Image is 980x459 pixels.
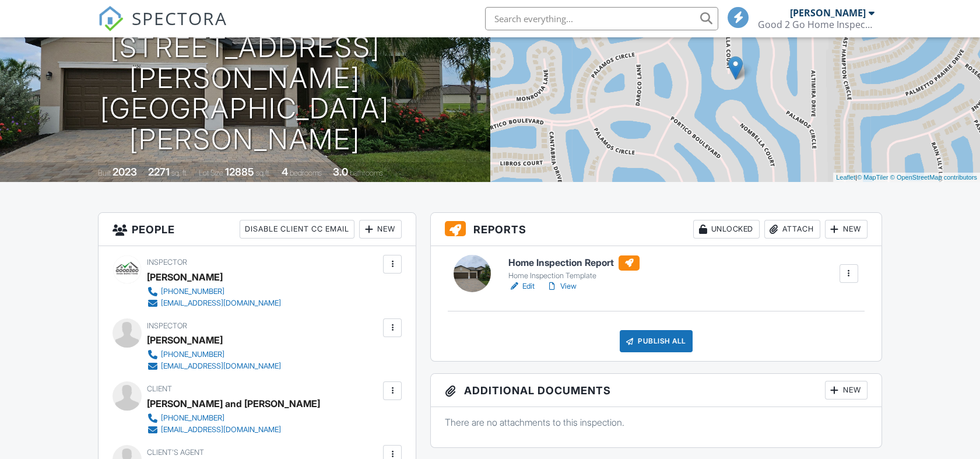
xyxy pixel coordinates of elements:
span: Built [98,169,111,177]
span: Inspector [147,321,187,330]
h3: Additional Documents [431,374,881,407]
div: 12885 [225,166,254,178]
div: Publish All [620,330,693,352]
span: Client's Agent [147,448,204,457]
a: SPECTORA [98,16,227,40]
a: Home Inspection Report Home Inspection Template [508,255,640,281]
div: [PERSON_NAME] [790,7,866,19]
div: 4 [282,166,288,178]
div: Unlocked [693,220,760,239]
a: © MapTiler [857,174,888,181]
span: Client [147,384,172,393]
span: sq.ft. [256,169,271,177]
div: New [825,220,867,239]
h3: Reports [431,213,881,246]
a: [EMAIL_ADDRESS][DOMAIN_NAME] [147,360,281,372]
span: sq. ft. [171,169,188,177]
a: [EMAIL_ADDRESS][DOMAIN_NAME] [147,297,281,309]
div: [EMAIL_ADDRESS][DOMAIN_NAME] [161,425,281,435]
div: 2023 [113,166,137,178]
div: [PHONE_NUMBER] [161,414,224,423]
div: 2271 [148,166,170,178]
div: New [359,220,402,239]
p: There are no attachments to this inspection. [445,416,867,429]
a: © OpenStreetMap contributors [890,174,977,181]
h1: [STREET_ADDRESS][PERSON_NAME] [GEOGRAPHIC_DATA][PERSON_NAME] [19,32,472,155]
div: [EMAIL_ADDRESS][DOMAIN_NAME] [161,362,281,371]
div: Home Inspection Template [508,271,640,281]
div: [EMAIL_ADDRESS][DOMAIN_NAME] [161,299,281,308]
div: Disable Client CC Email [240,220,354,239]
div: [PHONE_NUMBER] [161,287,224,296]
span: bathrooms [350,169,383,177]
span: bedrooms [290,169,322,177]
span: Lot Size [199,169,223,177]
input: Search everything... [485,7,718,30]
a: View [546,281,577,292]
a: [PHONE_NUMBER] [147,286,281,297]
div: Good 2 Go Home Inspections LLC [758,19,874,30]
div: New [825,381,867,400]
div: [PHONE_NUMBER] [161,350,224,359]
div: Attach [764,220,820,239]
h3: People [99,213,416,246]
a: Edit [508,281,535,292]
img: The Best Home Inspection Software - Spectora [98,6,124,31]
a: Leaflet [836,174,855,181]
a: [EMAIL_ADDRESS][DOMAIN_NAME] [147,424,311,436]
a: [PHONE_NUMBER] [147,412,311,424]
div: [PERSON_NAME] [147,331,223,349]
div: 3.0 [333,166,348,178]
h6: Home Inspection Report [508,255,640,271]
div: [PERSON_NAME] [147,268,223,286]
span: Inspector [147,258,187,267]
div: [PERSON_NAME] and [PERSON_NAME] [147,395,320,412]
div: | [833,173,980,183]
span: SPECTORA [132,6,227,30]
a: [PHONE_NUMBER] [147,349,281,360]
